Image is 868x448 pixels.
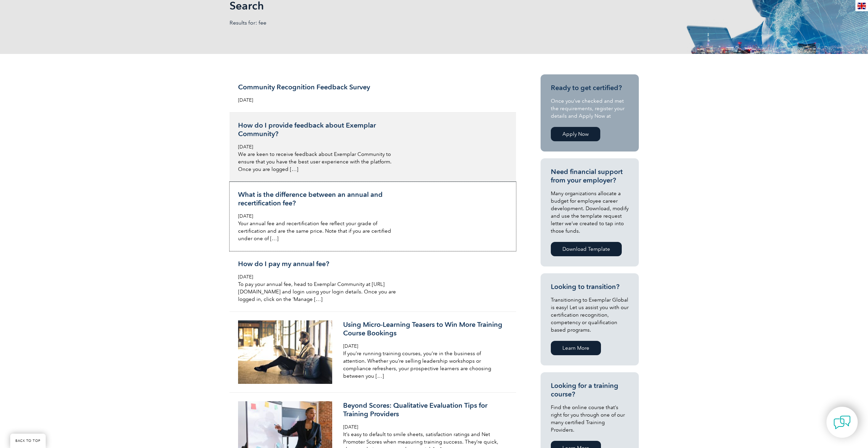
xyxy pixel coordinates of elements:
img: en [857,3,866,9]
p: To pay your annual fee, head to Exemplar Community at [URL][DOMAIN_NAME] and login using your log... [238,280,400,303]
a: Apply Now [551,127,600,141]
p: Once you’ve checked and met the requirements, register your details and Apply Now at [551,97,629,120]
h3: Looking to transition? [551,283,629,291]
a: Download Template [551,242,622,256]
p: If you’re running training courses, you’re in the business of attention. Whether you’re selling l... [343,350,505,380]
span: [DATE] [343,424,358,430]
h3: Ready to get certified? [551,84,629,92]
a: How do I pay my annual fee? [DATE] To pay your annual fee, head to Exemplar Community at [URL][DO... [230,251,516,312]
p: Results for: fee [230,19,434,27]
span: [DATE] [343,343,358,349]
h3: Using Micro‑Learning Teasers to Win More Training Course Bookings [343,320,505,337]
h3: Looking for a training course? [551,381,629,399]
a: Community Recognition Feedback Survey [DATE] [230,74,516,113]
img: contact-chat.png [834,414,851,431]
span: [DATE] [238,213,253,219]
img: pexels-olly-838413-300x202.jpg [238,320,333,384]
a: Learn More [551,341,601,355]
h3: How do I pay my annual fee? [238,260,400,268]
h3: Community Recognition Feedback Survey [238,83,400,91]
span: [DATE] [238,144,253,150]
a: BACK TO TOP [10,434,46,448]
h3: Beyond Scores: Qualitative Evaluation Tips for Training Providers [343,401,505,418]
a: Using Micro‑Learning Teasers to Win More Training Course Bookings [DATE] If you’re running traini... [230,312,516,393]
p: Find the online course that’s right for you through one of our many certified Training Providers. [551,404,629,434]
p: Many organizations allocate a budget for employee career development. Download, modify and use th... [551,190,629,235]
p: Transitioning to Exemplar Global is easy! Let us assist you with our certification recognition, c... [551,296,629,334]
span: [DATE] [238,274,253,280]
p: Your annual fee and recertification fee reflect your grade of certification and are the same pric... [238,220,400,242]
h3: How do I provide feedback about Exemplar Community? [238,121,400,138]
a: What is the difference between an annual and recertification fee? [DATE] Your annual fee and rece... [230,182,516,251]
h3: Need financial support from your employer? [551,168,629,185]
span: [DATE] [238,97,253,103]
a: How do I provide feedback about Exemplar Community? [DATE] We are keen to receive feedback about ... [230,113,516,182]
p: We are keen to receive feedback about Exemplar Community to ensure that you have the best user ex... [238,150,400,173]
h3: What is the difference between an annual and recertification fee? [238,190,400,207]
